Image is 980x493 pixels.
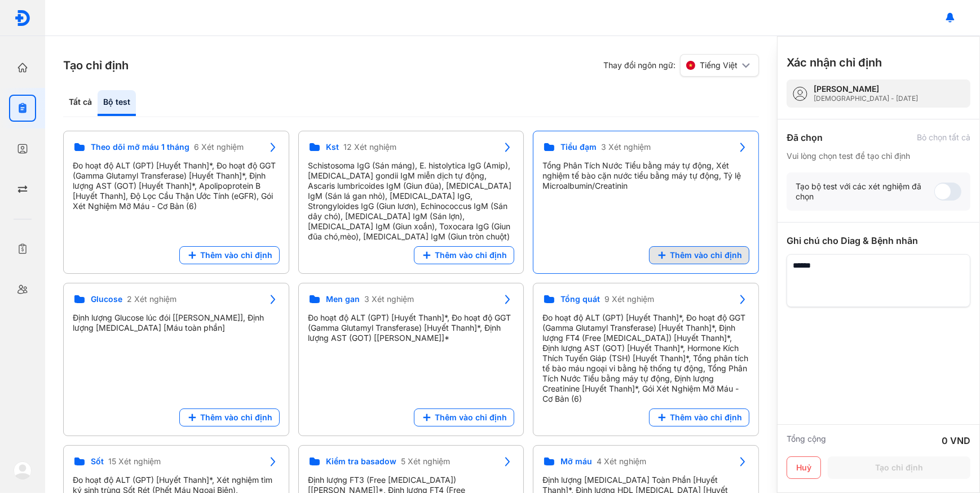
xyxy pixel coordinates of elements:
button: Thêm vào chỉ định [649,408,749,427]
div: [DEMOGRAPHIC_DATA] - [DATE] [814,94,918,103]
div: Tổng Phân Tích Nước Tiểu bằng máy tự động, Xét nghiệm tế bào cặn nước tiểu bằng máy tự động, Tỷ l... [542,161,749,191]
h3: Tạo chỉ định [63,57,129,73]
span: 6 Xét nghiệm [194,142,244,152]
span: Thêm vào chỉ định [200,412,272,423]
span: Kst [326,142,339,152]
span: 3 Xét nghiệm [601,142,651,152]
span: Thêm vào chỉ định [435,412,507,423]
div: Ghi chú cho Diag & Bệnh nhân [787,234,970,247]
div: Vui lòng chọn test để tạo chỉ định [787,151,970,161]
div: 0 VND [942,434,970,447]
span: 12 Xét nghiệm [343,142,396,152]
button: Thêm vào chỉ định [179,408,280,427]
h3: Xác nhận chỉ định [787,55,882,70]
span: 5 Xét nghiệm [401,456,450,467]
span: Tiểu đạm [560,142,597,152]
span: Kiểm tra basadow [326,456,396,467]
button: Tạo chỉ định [828,456,970,479]
span: 4 Xét nghiệm [597,456,646,467]
button: Thêm vào chỉ định [649,246,749,264]
div: Đo hoạt độ ALT (GPT) [Huyết Thanh]*, Đo hoạt độ GGT (Gamma Glutamyl Transferase) [Huyết Thanh]*, ... [308,313,515,343]
span: 9 Xét nghiệm [604,294,654,304]
span: 3 Xét nghiệm [364,294,414,304]
span: Sốt [91,456,104,467]
span: Glucose [91,294,122,304]
img: logo [14,461,32,479]
div: Tạo bộ test với các xét nghiệm đã chọn [796,181,934,202]
span: Thêm vào chỉ định [670,250,742,260]
span: Thêm vào chỉ định [200,250,272,260]
img: logo [14,10,31,26]
div: [PERSON_NAME] [814,84,918,94]
div: Bỏ chọn tất cả [917,132,970,143]
button: Huỷ [787,456,821,479]
span: Mỡ máu [560,456,592,467]
span: Tổng quát [560,294,600,304]
span: 2 Xét nghiệm [127,294,176,304]
span: Theo dõi mỡ máu 1 tháng [91,142,189,152]
div: Đo hoạt độ ALT (GPT) [Huyết Thanh]*, Đo hoạt độ GGT (Gamma Glutamyl Transferase) [Huyết Thanh]*, ... [542,313,749,404]
div: Tất cả [63,90,98,116]
div: Bộ test [98,90,136,116]
div: Schistosoma IgG (Sán máng), E. histolytica IgG (Amip), [MEDICAL_DATA] gondii IgM miễn dịch tự độn... [308,161,515,242]
button: Thêm vào chỉ định [414,246,514,264]
button: Thêm vào chỉ định [179,246,280,264]
button: Thêm vào chỉ định [414,408,514,427]
span: Thêm vào chỉ định [435,250,507,260]
div: Tổng cộng [787,434,826,447]
span: 15 Xét nghiệm [108,456,161,467]
span: Thêm vào chỉ định [670,412,742,423]
div: Đã chọn [787,131,823,144]
div: Định lượng Glucose lúc đói [[PERSON_NAME]], Định lượng [MEDICAL_DATA] [Máu toàn phần] [73,313,280,333]
span: Tiếng Việt [700,60,738,70]
span: Men gan [326,294,360,304]
div: Thay đổi ngôn ngữ: [603,54,759,77]
div: Đo hoạt độ ALT (GPT) [Huyết Thanh]*, Đo hoạt độ GGT (Gamma Glutamyl Transferase) [Huyết Thanh]*, ... [73,161,280,211]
